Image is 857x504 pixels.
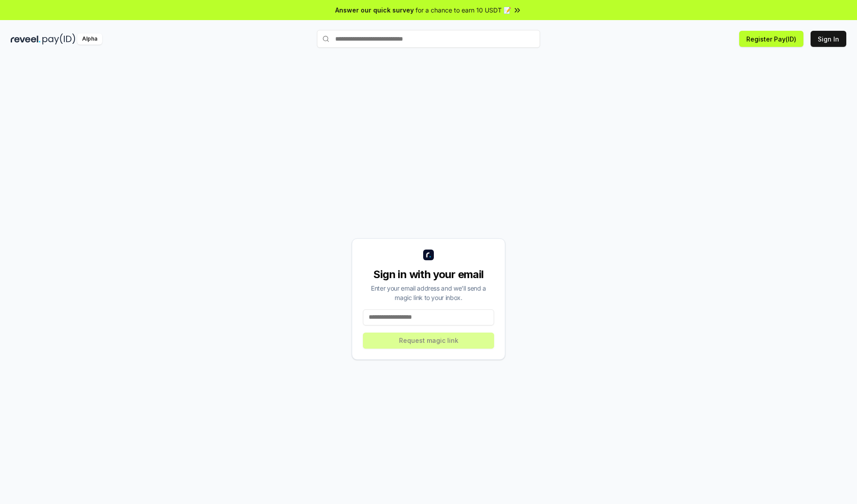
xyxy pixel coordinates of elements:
div: Alpha [77,33,102,45]
span: for a chance to earn 10 USDT 📝 [416,5,511,15]
div: Sign in with your email [363,267,494,282]
button: Register Pay(ID) [739,31,803,47]
span: Answer our quick survey [335,5,414,15]
div: Enter your email address and we’ll send a magic link to your inbox. [363,283,494,302]
button: Sign In [811,31,846,47]
img: pay_id [42,33,75,45]
img: reveel_dark [11,33,41,45]
img: logo_small [423,250,434,260]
